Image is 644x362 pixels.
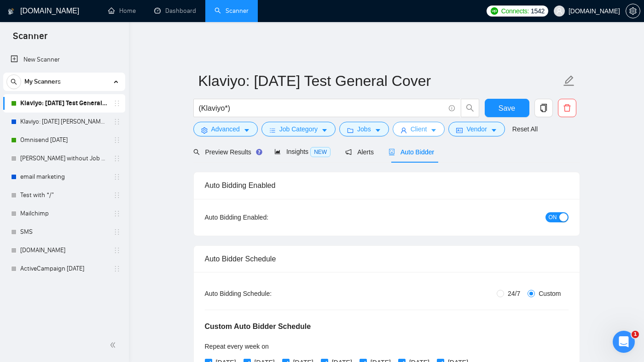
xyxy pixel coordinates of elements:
span: Auto Bidder [389,148,434,156]
span: 1 [632,331,639,338]
button: delete [558,99,576,117]
a: Omnisend [DATE] [20,131,108,149]
span: caret-down [321,127,328,134]
span: caret-down [430,127,437,134]
span: search [461,104,479,112]
span: Preview Results [193,148,260,156]
button: barsJob Categorycaret-down [261,122,336,136]
button: search [461,99,479,117]
a: New Scanner [11,51,118,69]
span: edit [563,75,575,87]
button: copy [534,99,553,117]
span: holder [113,173,121,181]
a: ActiveCampaign [DATE] [20,260,108,278]
span: search [193,149,200,155]
img: upwork-logo.png [491,7,498,15]
span: holder [113,155,121,162]
iframe: Intercom live chat [613,331,635,353]
a: homeHome [108,7,136,15]
span: holder [113,247,121,254]
span: holder [113,118,121,125]
span: Advanced [211,124,240,134]
a: Klaviyo: [DATE] Test General Cover [20,94,108,113]
span: Vendor [466,124,487,134]
span: Scanner [6,29,55,49]
h5: Custom Auto Bidder Schedule [205,321,311,332]
span: My Scanners [24,73,61,91]
span: folder [347,127,354,134]
a: setting [626,7,640,15]
div: Tooltip anchor [255,148,263,156]
a: [DOMAIN_NAME] [20,241,108,260]
a: Mailchimp [20,204,108,223]
span: caret-down [244,127,250,134]
span: idcard [456,127,463,134]
span: NEW [310,147,331,157]
button: idcardVendorcaret-down [448,122,505,136]
div: Auto Bidding Enabled: [205,212,326,222]
a: email marketing [20,168,108,186]
a: dashboardDashboard [154,7,196,15]
span: holder [113,136,121,144]
span: Insights [274,148,331,155]
a: Klaviyo: [DATE] [PERSON_NAME] [MEDICAL_DATA] [20,113,108,131]
input: Scanner name... [198,69,561,92]
span: ON [549,212,557,222]
span: Alerts [345,148,374,156]
a: [PERSON_NAME] without Job Category [20,149,108,168]
span: user [556,8,563,14]
span: holder [113,210,121,217]
span: area-chart [274,148,281,155]
input: Search Freelance Jobs... [199,102,445,114]
a: SMS [20,223,108,241]
span: copy [535,104,552,112]
div: Auto Bidding Schedule: [205,288,326,299]
a: Test with */" [20,186,108,204]
span: caret-down [375,127,381,134]
span: 24/7 [504,288,524,299]
span: Repeat every week on [205,343,269,350]
button: Save [485,99,529,117]
span: Client [411,124,427,134]
span: holder [113,228,121,236]
img: logo [8,4,14,19]
span: setting [626,7,640,15]
span: double-left [110,340,119,350]
span: holder [113,100,121,107]
span: Jobs [357,124,371,134]
a: searchScanner [215,7,249,15]
span: search [7,79,21,85]
span: caret-down [491,127,497,134]
span: delete [558,104,576,112]
span: Connects: [501,6,529,16]
li: New Scanner [3,51,125,69]
span: notification [345,149,352,155]
span: Job Category [279,124,318,134]
li: My Scanners [3,73,125,278]
span: Save [499,102,515,114]
span: holder [113,265,121,272]
span: robot [389,149,395,155]
span: info-circle [449,105,455,111]
button: search [6,74,21,89]
span: setting [201,127,208,134]
a: Reset All [512,124,538,134]
button: setting [626,4,640,18]
div: Auto Bidding Enabled [205,172,569,198]
span: holder [113,192,121,199]
span: 1542 [531,6,545,16]
span: user [400,127,407,134]
button: folderJobscaret-down [339,122,389,136]
button: userClientcaret-down [393,122,445,136]
span: bars [269,127,276,134]
div: Auto Bidder Schedule [205,246,569,272]
button: settingAdvancedcaret-down [193,122,258,136]
span: Custom [535,288,564,299]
